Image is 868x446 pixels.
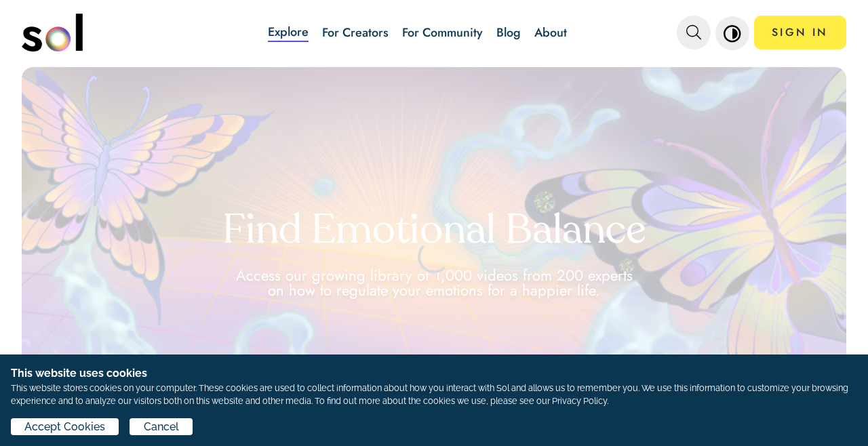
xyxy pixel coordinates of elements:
h1: This website uses cookies [11,365,857,382]
a: SIGN IN [754,16,846,49]
a: For Community [402,24,483,41]
span: Cancel [144,419,179,435]
button: Accept Cookies [11,418,119,435]
a: About [534,24,567,41]
button: Cancel [130,418,192,435]
p: This website stores cookies on your computer. These cookies are used to collect information about... [11,382,857,407]
a: Blog [496,24,521,41]
nav: main navigation [22,9,846,56]
a: For Creators [322,24,389,41]
img: logo [22,14,83,52]
span: Accept Cookies [24,419,105,435]
a: Explore [268,23,309,42]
